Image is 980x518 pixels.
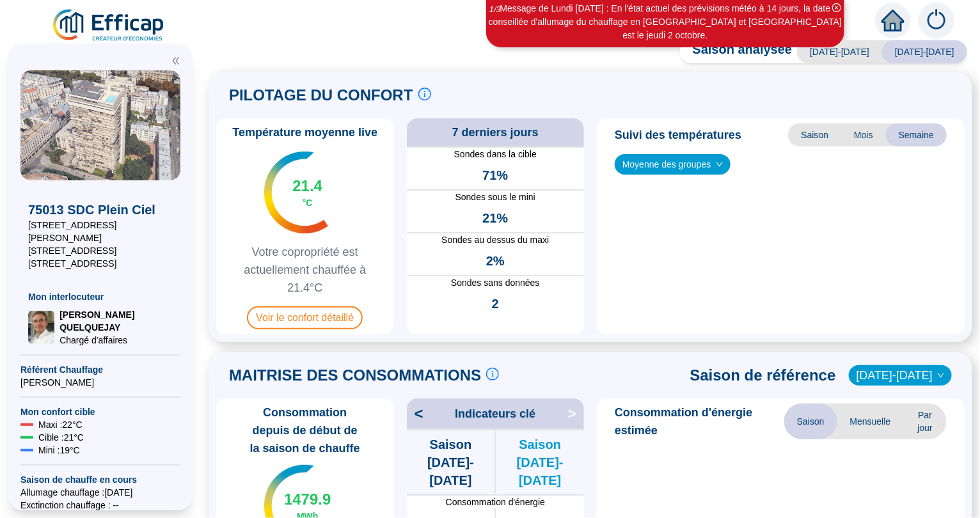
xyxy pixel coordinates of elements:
span: Consommation d'énergie [407,496,585,508]
span: [PERSON_NAME] [20,376,180,389]
span: Sondes sans données [407,276,585,290]
span: [PERSON_NAME] QUELQUEJAY [59,308,173,334]
span: > [567,404,584,424]
span: Cible : 21 °C [38,431,84,444]
span: [DATE]-[DATE] [797,40,882,63]
span: Mensuelle [837,404,904,439]
span: Température moyenne live [225,123,385,141]
span: Exctinction chauffage : -- [20,499,180,512]
span: Semaine [886,123,947,146]
span: Suivi des températures [615,126,741,144]
span: Maxi : 22 °C [38,418,83,431]
span: 21% [482,209,508,227]
span: PILOTAGE DU CONFORT [229,85,413,106]
span: 2% [486,252,505,270]
span: info-circle [418,88,431,100]
span: Saison analysée [680,40,793,63]
span: [STREET_ADDRESS] [28,244,173,257]
span: home [881,9,905,32]
span: °C [303,196,313,209]
span: Sondes dans la cible [407,148,585,161]
span: Saison [DATE]-[DATE] [496,436,584,489]
span: 71% [482,166,508,184]
span: Par jour [904,404,947,439]
span: 2019-2020 [857,366,944,385]
span: [DATE]-[DATE] [882,40,967,63]
img: efficap energie logo [51,8,167,43]
span: MAITRISE DES CONSOMMATIONS [229,365,481,386]
span: 1479.9 [284,489,331,510]
span: Allumage chauffage : [DATE] [20,486,180,499]
span: info-circle [486,368,499,381]
div: Message de Lundi [DATE] : En l'état actuel des prévisions météo à 14 jours, la date conseillée d'... [488,2,842,42]
img: alerts [919,3,954,38]
span: 7 derniers jours [452,123,539,141]
span: down [937,372,945,379]
span: Mon interlocuteur [28,290,173,303]
span: [STREET_ADDRESS] [28,257,173,270]
span: Saison de référence [690,365,836,386]
span: Indicateurs clé [455,405,535,423]
span: 2 [492,295,499,313]
span: Votre copropriété est actuellement chauffée à 21.4°C [221,243,389,297]
span: close-circle [832,3,841,12]
span: Saison [784,404,837,439]
span: Mon confort cible [20,405,180,418]
span: Moyenne des groupes [622,155,723,174]
span: Saison [788,123,841,146]
span: Sondes sous le mini [407,191,585,204]
span: Consommation depuis de début de la saison de chauffe [221,404,389,457]
span: Voir le confort détaillé [247,306,363,329]
img: indicateur températures [264,152,329,233]
span: Sondes au dessus du maxi [407,233,585,247]
span: down [716,161,723,168]
span: Saison [DATE]-[DATE] [407,436,495,489]
span: [STREET_ADDRESS][PERSON_NAME] [28,219,173,244]
span: Chargé d'affaires [59,334,173,347]
i: 1 / 3 [489,4,501,14]
span: Saison de chauffe en cours [20,473,180,486]
span: double-left [171,56,180,65]
span: 21.4 [292,176,322,196]
span: 75013 SDC Plein Ciel [28,201,173,219]
span: Mini : 19 °C [38,444,80,457]
img: Chargé d'affaires [28,311,54,344]
span: Référent Chauffage [20,363,180,376]
span: < [407,404,423,424]
span: Mois [841,123,886,146]
span: Consommation d'énergie estimée [615,404,784,439]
